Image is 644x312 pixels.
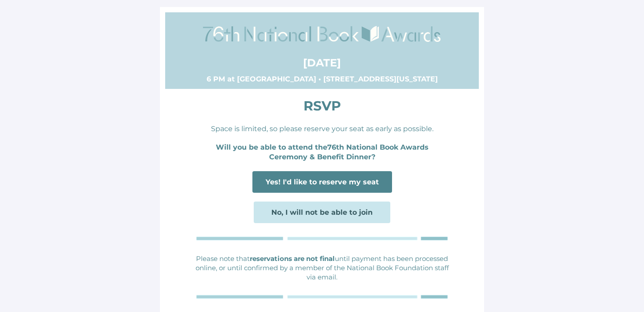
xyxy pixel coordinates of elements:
[250,254,335,263] strong: reservations are not final
[271,208,373,217] span: No, I will not be able to join
[266,178,379,186] span: Yes! I'd like to reserve my seat
[194,74,450,84] p: 6 PM at [GEOGRAPHIC_DATA] • [STREET_ADDRESS][US_STATE]
[194,124,450,134] p: Space is limited, so please reserve your seat as early as possible.
[216,143,327,151] strong: Will you be able to attend the
[194,97,450,115] p: RSVP
[252,171,392,193] a: Yes! I'd like to reserve my seat
[194,254,450,282] p: Please note that until payment has been processed online, or until confirmed by a member of the N...
[254,202,390,223] a: No, I will not be able to join
[303,56,341,69] strong: [DATE]
[269,143,429,161] strong: 76th National Book Awards Ceremony & Benefit Dinner?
